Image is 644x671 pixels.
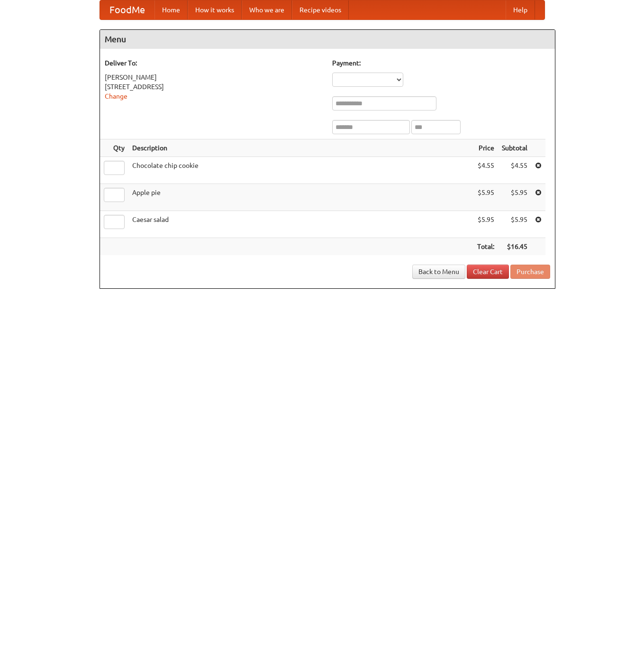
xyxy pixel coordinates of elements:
[128,211,473,238] td: Caesar salad
[128,139,473,157] th: Description
[473,157,498,184] td: $4.55
[473,184,498,211] td: $5.95
[412,265,465,279] a: Back to Menu
[242,0,292,19] a: Who we are
[188,0,242,19] a: How it works
[332,58,550,68] h5: Payment:
[105,73,323,82] div: [PERSON_NAME]
[154,0,188,19] a: Home
[105,92,127,100] a: Change
[498,184,531,211] td: $5.95
[100,30,555,49] h4: Menu
[292,0,349,19] a: Recipe videos
[467,265,509,279] a: Clear Cart
[510,265,550,279] button: Purchase
[473,238,498,256] th: Total:
[105,58,323,68] h5: Deliver To:
[128,184,473,211] td: Apple pie
[473,139,498,157] th: Price
[100,139,128,157] th: Qty
[100,0,154,19] a: FoodMe
[498,211,531,238] td: $5.95
[105,82,323,92] div: [STREET_ADDRESS]
[473,211,498,238] td: $5.95
[498,238,531,256] th: $16.45
[498,157,531,184] td: $4.55
[498,139,531,157] th: Subtotal
[506,0,535,19] a: Help
[128,157,473,184] td: Chocolate chip cookie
